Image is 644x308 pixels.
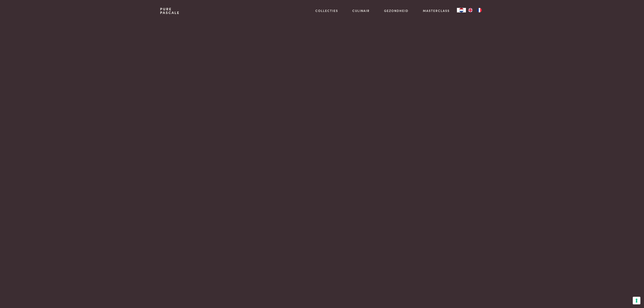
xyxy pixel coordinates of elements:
[423,8,450,13] a: Masterclass
[466,8,484,12] ul: Language list
[384,8,408,13] a: Gezondheid
[466,8,475,12] a: EN
[457,8,466,12] div: Language
[160,7,180,14] a: PurePascale
[475,8,484,12] a: FR
[315,8,338,13] a: Collecties
[633,297,640,304] button: Uw voorkeuren voor toestemming voor trackingtechnologieën
[352,8,370,13] a: Culinair
[457,8,466,12] a: NL
[457,8,484,12] aside: Language selected: Nederlands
